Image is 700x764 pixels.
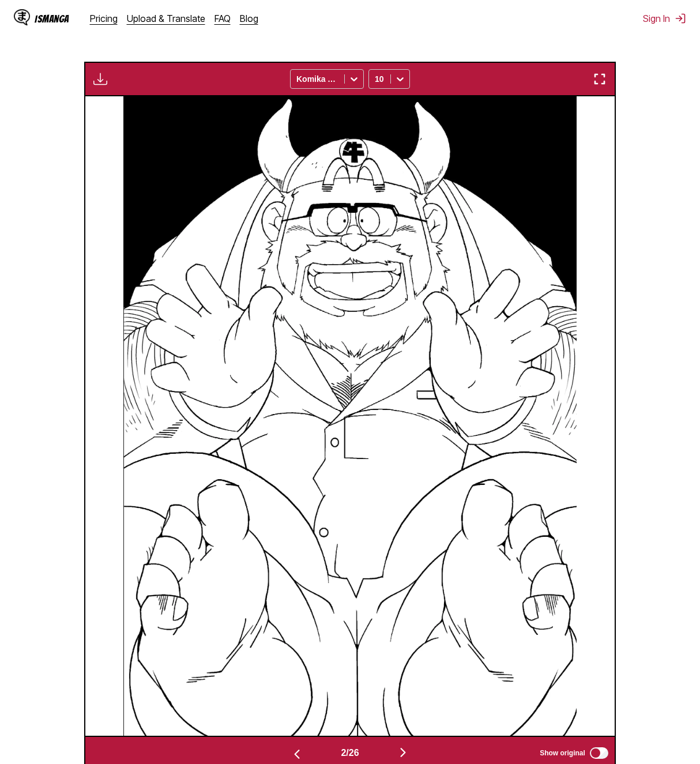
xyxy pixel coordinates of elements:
[593,72,607,86] img: Enter fullscreen
[675,13,686,24] img: Sign out
[341,748,359,758] span: 2 / 26
[127,13,205,24] a: Upload & Translate
[214,13,231,24] a: FAQ
[240,13,258,24] a: Blog
[540,749,585,757] span: Show original
[123,96,577,736] img: Manga Panel
[14,9,90,28] a: IsManga LogoIsManga
[93,72,107,86] img: Download translated images
[290,747,304,761] img: Previous page
[14,9,30,25] img: IsManga Logo
[590,747,608,759] input: Show original
[90,13,118,24] a: Pricing
[643,13,686,24] button: Sign In
[35,13,69,24] div: IsManga
[396,746,410,759] img: Next page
